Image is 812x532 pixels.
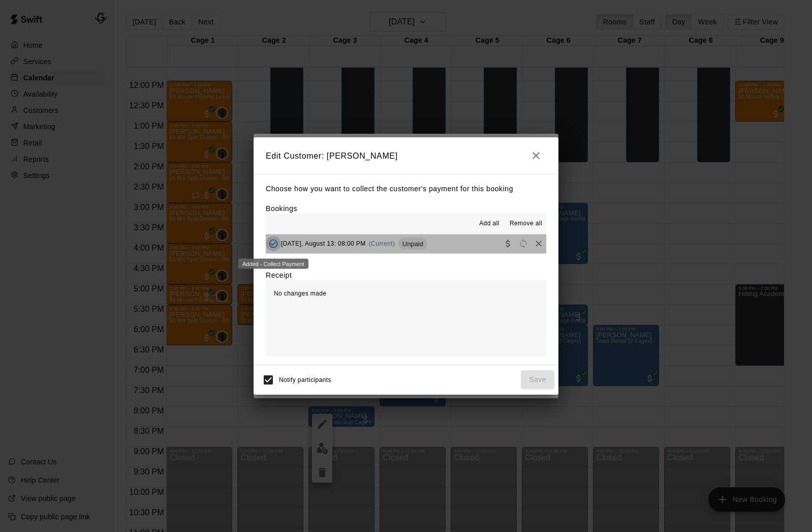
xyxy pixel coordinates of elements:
h2: Edit Customer: [PERSON_NAME] [254,137,558,174]
span: Reschedule [516,240,531,247]
span: (Current) [369,240,395,247]
div: Added - Collect Payment [238,259,308,269]
span: Notify participants [279,376,331,383]
span: [DATE], August 13: 08:00 PM [281,240,366,247]
span: Remove [531,240,546,247]
p: Choose how you want to collect the customer's payment for this booking [266,183,546,195]
button: Added - Collect Payment[DATE], August 13: 08:00 PM(Current)UnpaidCollect paymentRescheduleRemove [266,234,546,253]
span: Remove all [510,219,542,229]
label: Receipt [266,270,292,280]
label: Bookings [266,204,297,213]
button: Add all [473,216,506,232]
button: Remove all [506,216,546,232]
span: Collect payment [501,240,516,247]
span: No changes made [274,290,326,297]
span: Add all [479,219,499,229]
button: Added - Collect Payment [266,236,281,251]
span: Unpaid [398,240,427,248]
